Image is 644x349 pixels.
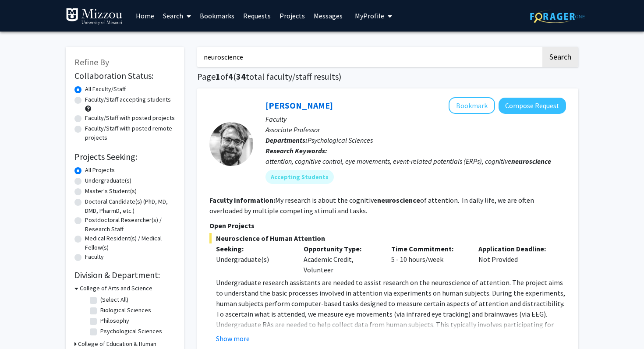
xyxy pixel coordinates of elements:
label: Psychological Sciences [100,327,162,336]
label: Postdoctoral Researcher(s) / Research Staff [85,215,175,234]
label: Philosophy [100,316,129,325]
p: Application Deadline: [478,243,553,254]
label: All Projects [85,166,115,175]
img: ForagerOne Logo [530,10,585,23]
div: attention, cognitive control, eye movements, event-related potentials (ERPs), cognitive [265,156,566,166]
a: [PERSON_NAME] [265,100,333,111]
p: Associate Professor [265,124,566,135]
label: Faculty/Staff accepting students [85,95,171,104]
b: neuroscience [511,157,551,166]
label: Master's Student(s) [85,187,137,196]
button: Show more [216,333,250,344]
a: Search [159,0,195,31]
a: Bookmarks [195,0,239,31]
mat-chip: Accepting Students [265,170,334,184]
a: Requests [239,0,275,31]
fg-read-more: My research is about the cognitive of attention. In daily life, we are often overloaded by multip... [209,196,534,215]
span: My Profile [355,11,384,20]
button: Compose Request to Nicholas Gaspelin [499,98,566,114]
iframe: Chat [7,310,37,342]
label: Faculty [85,252,104,261]
div: Undergraduate(s) [216,254,290,264]
label: Faculty/Staff with posted remote projects [85,124,175,142]
div: Academic Credit, Volunteer [297,243,385,275]
div: Not Provided [472,243,559,275]
span: Psychological Sciences [308,136,373,145]
span: Neuroscience of Human Attention [209,233,566,243]
a: Projects [275,0,309,31]
h2: Projects Seeking: [74,152,175,162]
div: 5 - 10 hours/week [385,243,472,275]
label: Undergraduate(s) [85,176,131,185]
button: Search [542,47,578,67]
label: Doctoral Candidate(s) (PhD, MD, DMD, PharmD, etc.) [85,197,175,215]
label: Biological Sciences [100,306,151,315]
label: All Faculty/Staff [85,85,126,94]
p: Time Commitment: [391,243,466,254]
span: 34 [236,71,246,82]
b: Faculty Information: [209,196,275,204]
h1: Page of ( total faculty/staff results) [197,71,578,82]
span: 4 [228,71,233,82]
b: neuroscience [377,196,420,204]
label: Medical Resident(s) / Medical Fellow(s) [85,234,175,252]
span: 1 [216,71,220,82]
input: Search Keywords [197,47,541,67]
img: University of Missouri Logo [66,8,123,25]
h2: Collaboration Status: [74,71,175,81]
a: Home [131,0,159,31]
a: Messages [309,0,347,31]
p: Seeking: [216,243,290,254]
label: Faculty/Staff with posted projects [85,113,175,123]
button: Add Nicholas Gaspelin to Bookmarks [449,97,495,114]
h2: Division & Department: [74,270,175,280]
p: Faculty [265,114,566,124]
b: Departments: [265,136,308,145]
h3: College of Arts and Science [80,284,152,293]
p: Open Projects [209,220,566,231]
p: Opportunity Type: [304,243,378,254]
b: Research Keywords: [265,146,327,155]
span: Refine By [74,56,109,67]
label: (Select All) [100,295,128,304]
